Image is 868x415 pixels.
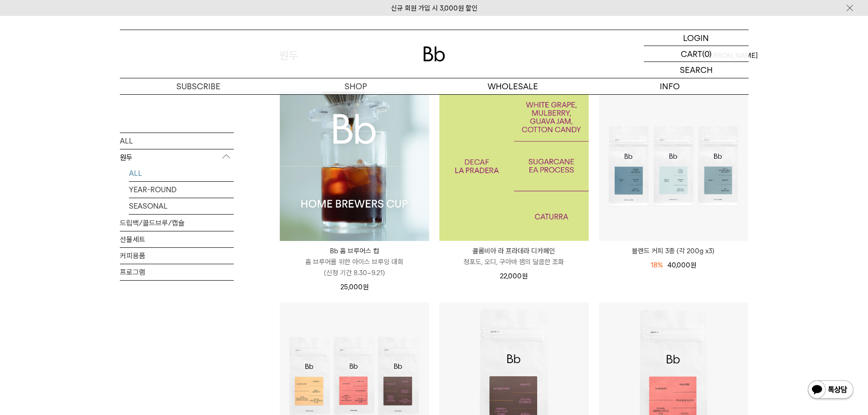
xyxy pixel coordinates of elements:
p: 콜롬비아 라 프라데라 디카페인 [439,246,589,256]
a: 프로그램 [120,264,234,280]
span: 원 [363,283,369,291]
a: CART (0) [644,46,749,62]
a: Bb 홈 브루어스 컵 홈 브루어를 위한 아이스 브루잉 대회(신청 기간 8.30~9.21) [280,246,429,278]
a: LOGIN [644,30,749,46]
p: 원두 [120,149,234,165]
p: WHOLESALE [434,78,591,94]
p: (0) [702,46,712,61]
p: SEARCH [680,62,713,78]
a: 선물세트 [120,231,234,247]
a: 블렌드 커피 3종 (각 200g x3) [599,246,748,256]
img: 로고 [423,46,445,61]
a: 커피용품 [120,247,234,263]
p: Bb 홈 브루어스 컵 [280,246,429,256]
a: ALL [120,133,234,149]
span: 22,000 [500,272,528,280]
img: 블렌드 커피 3종 (각 200g x3) [599,92,748,241]
a: SHOP [277,78,434,94]
span: 원 [522,272,528,280]
img: 1000001187_add2_054.jpg [439,92,589,241]
img: 카카오톡 채널 1:1 채팅 버튼 [807,379,854,401]
p: 홈 브루어를 위한 아이스 브루잉 대회 (신청 기간 8.30~9.21) [280,256,429,278]
a: 콜롬비아 라 프라데라 디카페인 청포도, 오디, 구아바 잼의 달콤한 조화 [439,246,589,267]
a: YEAR-ROUND [129,181,234,197]
a: 콜롬비아 라 프라데라 디카페인 [439,92,589,241]
a: SUBSCRIBE [120,78,277,94]
p: CART [681,46,702,61]
p: LOGIN [683,30,709,46]
a: 드립백/콜드브루/캡슐 [120,215,234,231]
span: 40,000 [668,261,696,269]
a: SEASONAL [129,198,234,214]
span: 25,000 [340,283,369,291]
a: 신규 회원 가입 시 3,000원 할인 [391,4,478,12]
span: 원 [690,261,696,269]
a: ALL [129,165,234,181]
p: 청포도, 오디, 구아바 잼의 달콤한 조화 [439,256,589,267]
img: Bb 홈 브루어스 컵 [280,92,429,241]
div: 18% [651,260,663,271]
p: INFO [591,78,749,94]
